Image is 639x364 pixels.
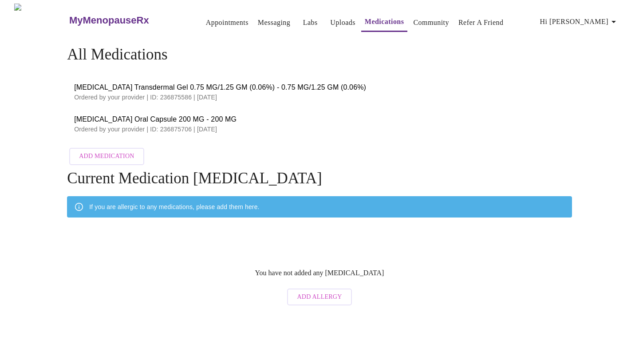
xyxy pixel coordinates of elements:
[458,16,504,29] a: Refer a Friend
[67,46,572,63] h4: All Medications
[287,289,351,306] button: Add Allergy
[74,114,565,125] span: [MEDICAL_DATA] Oral Capsule 200 MG - 200 MG
[67,170,572,187] h4: Current Medication [MEDICAL_DATA]
[536,13,623,31] button: Hi [PERSON_NAME]
[89,199,259,215] div: If you are allergic to any medications, please add them here.
[258,16,290,29] a: Messaging
[69,148,144,165] button: Add Medication
[327,14,359,32] button: Uploads
[68,5,184,36] a: MyMenopauseRx
[69,15,149,26] h3: MyMenopauseRx
[79,151,134,162] span: Add Medication
[14,4,68,37] img: MyMenopauseRx Logo
[303,16,318,29] a: Labs
[455,14,507,32] button: Refer a Friend
[74,125,565,134] p: Ordered by your provider | ID: 236875706 | [DATE]
[297,292,342,303] span: Add Allergy
[410,14,453,32] button: Community
[202,14,252,32] button: Appointments
[413,16,449,29] a: Community
[296,14,324,32] button: Labs
[206,16,248,29] a: Appointments
[254,14,294,32] button: Messaging
[74,82,565,93] span: [MEDICAL_DATA] Transdermal Gel 0.75 MG/1.25 GM (0.06%) - 0.75 MG/1.25 GM (0.06%)
[74,93,565,102] p: Ordered by your provider | ID: 236875586 | [DATE]
[365,16,404,28] a: Medications
[255,269,384,277] p: You have not added any [MEDICAL_DATA]
[361,13,408,32] button: Medications
[540,16,619,28] span: Hi [PERSON_NAME]
[330,16,355,29] a: Uploads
